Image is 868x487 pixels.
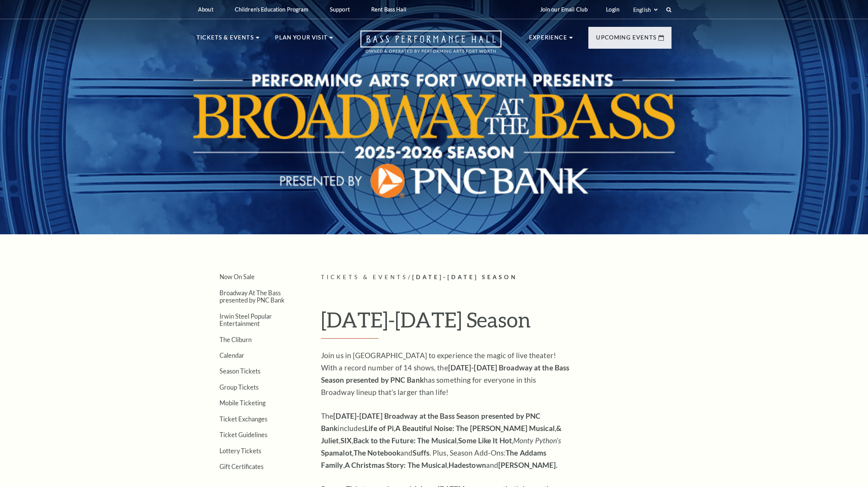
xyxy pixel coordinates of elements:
select: Select: [632,6,659,13]
p: Children's Education Program [235,6,308,13]
strong: & Juliet [321,424,562,445]
a: Irwin Steel Popular Entertainment [219,313,272,327]
p: The includes , , , , , , , and . Plus, Season Add-Ons: , , and [321,410,570,471]
a: Broadway At The Bass presented by PNC Bank [219,289,285,304]
p: Join us in [GEOGRAPHIC_DATA] to experience the magic of live theater! With a record number of 14 ... [321,349,570,398]
a: Now On Sale [219,273,255,280]
strong: A Beautiful Noise: The [PERSON_NAME] Musical [395,424,554,433]
a: Group Tickets [219,383,259,391]
span: [DATE]-[DATE] Season [412,274,518,280]
a: Ticket Exchanges [219,415,267,423]
p: Upcoming Events [596,33,657,47]
strong: Suffs [413,448,429,457]
strong: SIX [341,436,352,445]
strong: Some Like It Hot [458,436,512,445]
em: Monty Python’s [513,436,561,445]
a: The Cliburn [219,336,252,343]
strong: Spamalot [321,448,352,457]
p: Tickets & Events [197,33,254,47]
a: Season Tickets [219,367,260,375]
h1: [DATE]-[DATE] Season [321,307,671,339]
p: About [198,6,213,13]
strong: [DATE]-[DATE] Broadway at the Bass Season presented by PNC Bank [321,411,540,433]
p: Rent Bass Hall [371,6,406,13]
p: Support [330,6,350,13]
p: / [321,273,671,282]
a: Lottery Tickets [219,447,261,454]
strong: Hadestown [449,461,486,469]
strong: Life of Pi [365,424,394,433]
strong: A Christmas Story: The Musical [345,461,447,469]
a: Calendar [219,352,244,359]
a: Mobile Ticketing [219,399,265,406]
strong: The Addams Family [321,448,546,469]
strong: [PERSON_NAME]. [498,461,557,469]
a: Gift Certificates [219,463,264,470]
strong: The Notebook [354,448,400,457]
p: Experience [529,33,567,47]
a: Ticket Guidelines [219,431,267,438]
strong: [DATE]-[DATE] Broadway at the Bass Season presented by PNC Bank [321,363,569,384]
p: Plan Your Visit [275,33,328,47]
strong: Back to the Future: The Musical [353,436,457,445]
span: Tickets & Events [321,274,408,280]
